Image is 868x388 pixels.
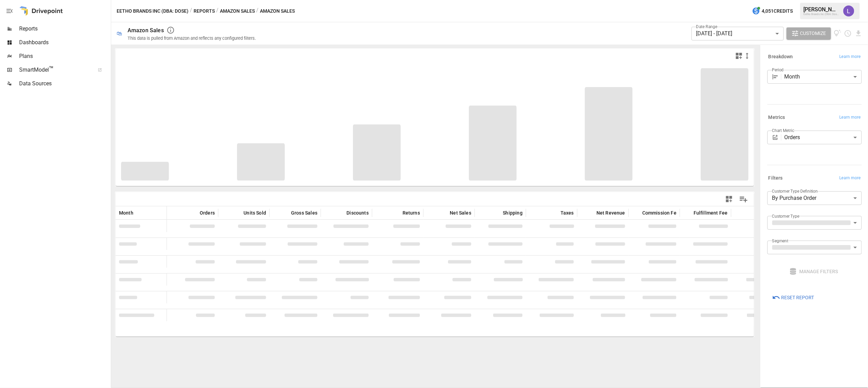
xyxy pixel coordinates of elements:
[767,191,862,205] div: By Purchase Order
[291,209,317,216] span: Gross Sales
[772,238,788,244] label: Segment
[281,208,290,218] button: Sort
[49,65,54,73] span: ™
[336,208,346,218] button: Sort
[19,66,90,74] span: SmartModel
[840,114,861,121] span: Learn more
[749,5,796,17] button: 4,051Credits
[632,208,642,218] button: Sort
[119,209,133,216] span: Month
[216,7,219,15] div: /
[403,209,420,216] span: Returns
[117,7,188,15] button: Eetho Brands Inc (DBA: Dose)
[785,131,862,144] div: Orders
[696,24,718,29] label: Date Range
[596,209,625,216] span: Net Revenue
[346,209,369,216] span: Discounts
[736,192,751,207] button: Manage Columns
[19,38,109,47] span: Dashboards
[767,291,819,304] button: Reset Report
[19,80,109,88] span: Data Sources
[840,175,861,182] span: Learn more
[762,7,793,15] span: 4,051 Credits
[220,7,255,15] button: Amazon Sales
[256,7,259,15] div: /
[244,209,266,216] span: Units Sold
[450,209,471,216] span: Net Sales
[855,29,863,37] button: Download report
[804,6,839,13] div: [PERSON_NAME]
[683,208,693,218] button: Sort
[128,27,164,34] div: Amazon Sales
[772,67,784,73] label: Period
[19,25,109,33] span: Reports
[128,36,256,41] div: This data is pulled from Amazon and reflects any configured filters.
[694,209,730,216] span: Fulfillment Fees
[692,27,784,40] div: [DATE] - [DATE]
[194,7,215,15] button: Reports
[768,174,783,182] h6: Filters
[834,27,842,40] button: View documentation
[550,208,560,218] button: Sort
[785,70,862,84] div: Month
[493,208,502,218] button: Sort
[233,208,243,218] button: Sort
[772,213,800,219] label: Customer Type
[19,52,109,60] span: Plans
[744,208,754,218] button: Sort
[839,1,858,21] button: Lindsay North
[134,208,144,218] button: Sort
[840,53,861,60] span: Learn more
[787,27,831,40] button: Customize
[117,30,122,37] div: 🛍
[844,29,852,37] button: Schedule report
[392,208,402,218] button: Sort
[189,208,199,218] button: Sort
[561,209,574,216] span: Taxes
[843,5,854,16] img: Lindsay North
[190,7,192,15] div: /
[642,209,682,216] span: Commission Fees
[503,209,523,216] span: Shipping
[768,114,785,121] h6: Metrics
[804,13,839,16] div: Eetho Brands Inc (DBA: Dose)
[772,188,818,194] label: Customer Type Definition
[800,29,826,38] span: Customize
[439,208,449,218] button: Sort
[200,209,215,216] span: Orders
[772,128,794,133] label: Chart Metric
[781,293,814,302] span: Reset Report
[586,208,596,218] button: Sort
[768,53,793,61] h6: Breakdown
